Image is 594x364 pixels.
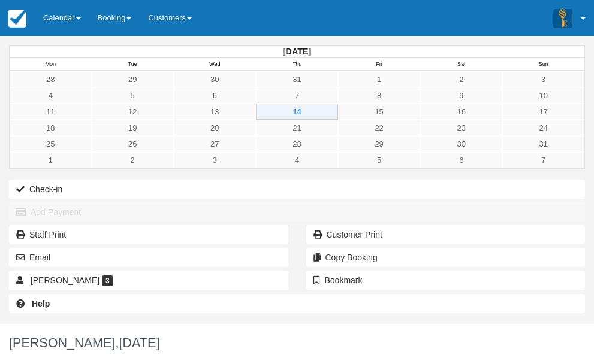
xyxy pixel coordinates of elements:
[10,71,92,87] a: 28
[119,335,159,350] span: [DATE]
[174,87,256,104] a: 6
[8,10,26,28] img: checkfront-main-nav-mini-logo.png
[502,120,584,136] a: 24
[420,136,502,152] a: 30
[338,87,420,104] a: 8
[553,8,572,28] img: A3
[338,104,420,120] a: 15
[420,71,502,87] a: 2
[9,271,288,290] a: [PERSON_NAME] 3
[9,225,288,244] a: Staff Print
[32,299,50,308] b: Help
[420,87,502,104] a: 9
[306,271,586,290] button: Bookmark
[10,120,92,136] a: 18
[502,152,584,168] a: 7
[9,294,585,313] a: Help
[502,87,584,104] a: 10
[10,136,92,152] a: 25
[174,120,256,136] a: 20
[338,120,420,136] a: 22
[92,120,174,136] a: 19
[306,248,586,267] button: Copy Booking
[174,152,256,168] a: 3
[174,104,256,120] a: 13
[338,152,420,168] a: 5
[283,47,311,56] strong: [DATE]
[338,136,420,152] a: 29
[9,202,585,222] button: Add Payment
[9,180,585,199] button: Check-in
[502,58,584,71] th: Sun
[420,120,502,136] a: 23
[10,58,92,71] th: Mon
[420,58,502,71] th: Sat
[338,71,420,87] a: 1
[92,87,174,104] a: 5
[92,58,174,71] th: Tue
[31,275,99,285] span: [PERSON_NAME]
[420,152,502,168] a: 6
[10,152,92,168] a: 1
[256,120,338,136] a: 21
[102,275,113,286] span: 3
[502,136,584,152] a: 31
[10,104,92,120] a: 11
[256,87,338,104] a: 7
[92,152,174,168] a: 2
[420,104,502,120] a: 16
[92,136,174,152] a: 26
[92,71,174,87] a: 29
[174,58,256,71] th: Wed
[174,71,256,87] a: 30
[502,104,584,120] a: 17
[256,104,338,120] a: 14
[338,58,420,71] th: Fri
[256,58,338,71] th: Thu
[502,71,584,87] a: 3
[256,152,338,168] a: 4
[174,136,256,152] a: 27
[306,225,586,244] a: Customer Print
[9,336,585,350] h1: [PERSON_NAME],
[92,104,174,120] a: 12
[256,71,338,87] a: 31
[9,248,288,267] button: Email
[256,136,338,152] a: 28
[10,87,92,104] a: 4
